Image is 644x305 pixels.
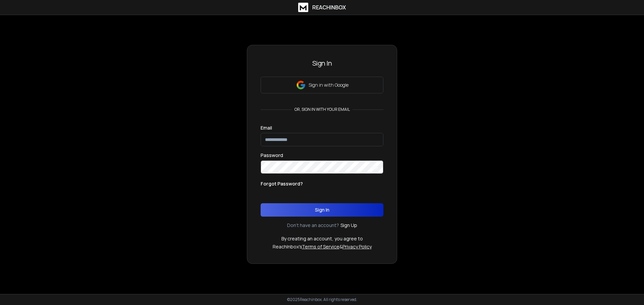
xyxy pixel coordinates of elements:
[298,3,346,12] a: ReachInbox
[261,153,283,158] label: Password
[261,203,383,217] button: Sign In
[261,59,383,68] h3: Sign In
[281,235,363,242] p: By creating an account, you agree to
[261,126,272,130] label: Email
[287,297,357,302] p: © 2025 Reachinbox. All rights reserved.
[342,243,372,250] a: Privacy Policy
[309,82,348,88] p: Sign in with Google
[261,180,303,187] p: Forgot Password?
[261,77,383,93] button: Sign in with Google
[287,222,339,229] p: Don't have an account?
[292,107,353,112] p: or, sign in with your email
[312,3,346,11] h1: ReachInbox
[298,3,308,12] img: logo
[340,222,357,229] a: Sign Up
[273,243,372,250] p: ReachInbox's &
[302,243,339,250] a: Terms of Service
